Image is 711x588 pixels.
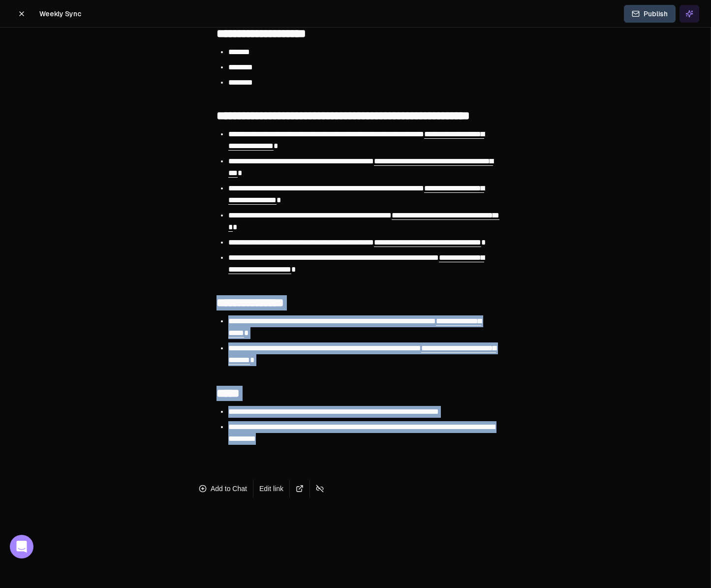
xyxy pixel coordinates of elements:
span: Weekly Sync [39,9,81,19]
a: Open link in a new tab [292,482,308,495]
div: Open Intercom Messenger [10,535,33,558]
span: Add to Chat [211,484,247,494]
button: Edit link [255,482,287,495]
button: Publish [624,5,676,23]
button: Add to Chat [195,482,251,495]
